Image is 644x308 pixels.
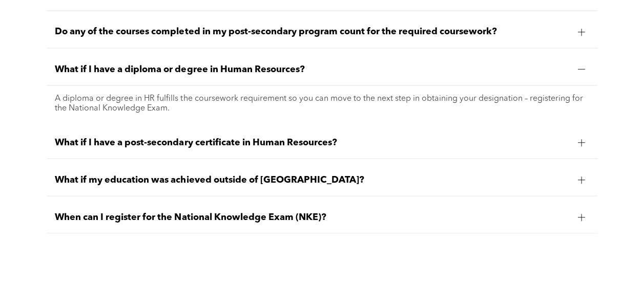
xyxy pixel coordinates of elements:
[55,174,569,185] span: What if my education was achieved outside of [GEOGRAPHIC_DATA]?
[55,26,569,37] span: Do any of the courses completed in my post-secondary program count for the required coursework?
[55,137,569,148] span: What if I have a post-secondary certificate in Human Resources?
[55,94,589,113] p: A diploma or degree in HR fulfills the coursework requirement so you can move to the next step in...
[55,63,569,75] span: What if I have a diploma or degree in Human Resources?
[55,211,569,223] span: When can I register for the National Knowledge Exam (NKE)?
